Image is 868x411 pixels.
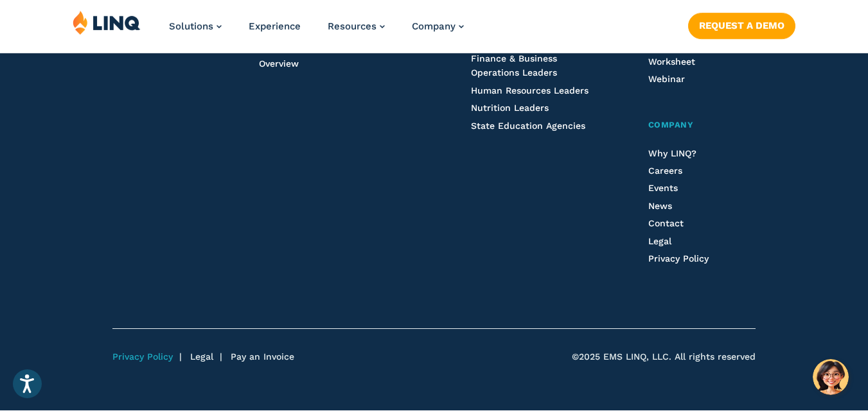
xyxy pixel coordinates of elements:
[648,148,696,158] a: Why LINQ?
[648,201,672,211] a: News
[249,21,301,32] a: Experience
[412,21,456,32] span: Company
[231,351,294,362] a: Pay an Invoice
[688,13,795,38] a: Request a Demo
[648,253,709,264] a: Privacy Policy
[471,121,585,131] a: State Education Agencies
[648,183,678,193] a: Events
[648,165,682,176] a: Careers
[648,74,685,84] a: Webinar
[471,85,589,96] a: Human Resources Leaders
[259,58,299,69] a: Overview
[73,10,141,35] img: LINQ | K‑12 Software
[112,351,173,362] a: Privacy Policy
[648,119,756,132] a: Company
[328,21,385,32] a: Resources
[169,21,213,32] span: Solutions
[328,21,376,32] span: Resources
[169,21,222,32] a: Solutions
[471,103,549,113] a: Nutrition Leaders
[471,53,557,78] a: Finance & Business Operations Leaders
[813,359,849,395] button: Hello, have a question? Let’s chat.
[412,21,464,32] a: Company
[648,218,684,228] a: Contact
[572,351,756,364] span: ©2025 EMS LINQ, LLC. All rights reserved
[190,351,213,362] a: Legal
[688,10,795,38] nav: Button Navigation
[648,120,694,130] span: Company
[648,236,671,246] a: Legal
[169,10,464,53] nav: Primary Navigation
[648,56,695,67] a: Worksheet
